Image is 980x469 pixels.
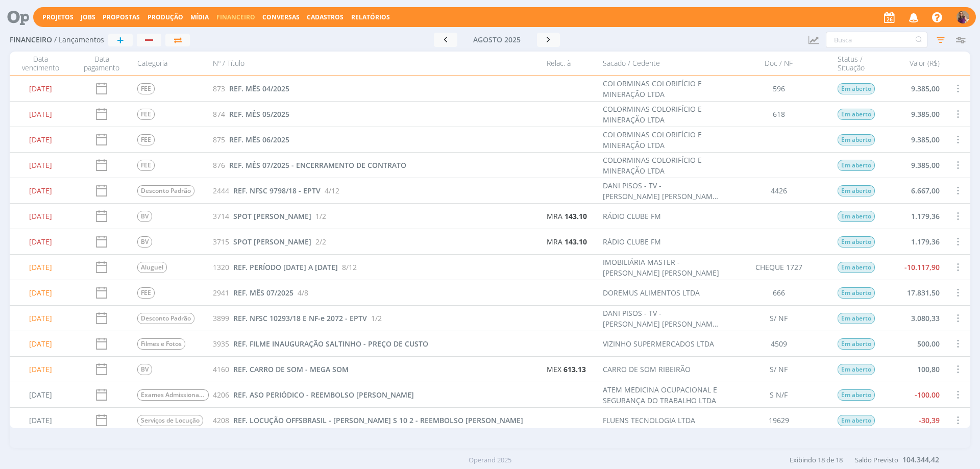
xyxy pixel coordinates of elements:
[10,408,71,433] div: [DATE]
[10,204,71,229] div: [DATE]
[473,35,521,44] span: agosto 2025
[132,55,209,72] div: Categoria
[304,13,347,21] button: Cadastros
[10,357,71,382] div: [DATE]
[229,83,289,94] a: REF. MÊS 04/2025
[838,415,875,426] span: Em aberto
[547,236,587,247] a: MRA143.10
[213,185,229,196] span: 2444
[213,109,225,119] span: 874
[216,13,255,21] span: Financeiro
[884,280,945,305] div: 17.831,50
[725,55,832,72] div: Doc / NF
[233,415,523,426] a: REF. LOCUÇÃO OFFSBRASIL - [PERSON_NAME] S 10 2 - REEMBOLSO [PERSON_NAME]
[603,415,695,426] div: FLUENS TECNOLOGIA LTDA
[603,338,714,349] div: VIZINHO SUPERMERCADOS LTDA
[137,338,185,350] span: Filmes e Fotos
[233,185,321,196] a: REF. NFSC 9798/18 - EPTV
[563,364,586,374] b: 613.13
[565,237,587,246] b: 143.10
[884,382,945,407] div: -100,00
[137,415,203,426] span: Serviços de Locução
[725,408,832,433] div: 19629
[884,331,945,356] div: 500,00
[884,306,945,331] div: 3.080,33
[233,211,311,221] span: SPOT [PERSON_NAME]
[187,13,212,21] button: Mídia
[542,55,598,72] div: Relac. à
[298,287,308,298] span: 4/8
[137,236,152,248] span: BV
[342,262,357,273] span: 8/12
[725,306,832,331] div: S/ NF
[603,236,661,247] div: RÁDIO CLUBE FM
[137,211,152,222] span: BV
[884,127,945,152] div: 9.385,00
[213,236,229,247] span: 3715
[832,55,884,72] div: Status / Situação
[233,287,293,298] a: REF. MÊS 07/2025
[81,13,95,21] a: Jobs
[725,382,832,407] div: S N/F
[213,364,229,375] span: 4160
[78,13,99,21] button: Jobs
[838,313,875,324] span: Em aberto
[603,78,720,100] div: COLORMINAS COLORIFÍCIO E MINERAÇÃO LTDA
[10,382,71,407] div: [DATE]
[884,76,945,101] div: 9.385,00
[10,229,71,254] div: [DATE]
[547,364,586,375] a: MEX613.13
[233,415,523,425] span: REF. LOCUÇÃO OFFSBRASIL - [PERSON_NAME] S 10 2 - REEMBOLSO [PERSON_NAME]
[884,229,945,254] div: 1.179,36
[838,211,875,222] span: Em aberto
[10,36,52,44] span: Financeiro
[213,160,225,170] span: 876
[10,153,71,178] div: [DATE]
[229,84,289,93] span: REF. MÊS 04/2025
[884,204,945,229] div: 1.179,36
[725,331,832,356] div: 4509
[371,313,382,324] span: 1/2
[603,180,720,202] div: DANI PISOS - TV - [PERSON_NAME] [PERSON_NAME] DOS [PERSON_NAME] LTDA
[457,33,537,47] button: agosto 2025
[884,153,945,178] div: 9.385,00
[233,390,414,400] span: REF. ASO PERIÓDICO - REEMBOLSO [PERSON_NAME]
[725,357,832,382] div: S/ NF
[233,211,311,221] a: SPOT [PERSON_NAME]
[137,313,194,324] span: Desconto Padrão
[957,11,969,23] img: A
[884,408,945,433] div: -30,39
[137,160,155,171] span: FEE
[603,308,720,329] div: DANI PISOS - TV - [PERSON_NAME] [PERSON_NAME] DOS [PERSON_NAME] LTDA
[10,76,71,101] div: [DATE]
[229,109,289,119] a: REF. MÊS 05/2025
[103,13,140,21] a: Propostas
[233,262,338,272] span: REF. PERÍODO [DATE] A [DATE]
[213,389,229,400] span: 4206
[725,280,832,305] div: 666
[137,262,167,273] span: Aluguel
[307,13,344,21] span: Cadastros
[213,83,225,94] span: 873
[213,338,229,349] span: 3935
[233,313,367,324] a: REF. NFSC 10293/18 E NF-e 2072 - EPTV
[838,364,875,375] span: Em aberto
[262,13,300,21] a: Conversas
[108,34,133,46] button: +
[213,134,225,145] span: 875
[603,129,720,151] div: COLORMINAS COLORIFÍCIO E MINERAÇÃO LTDA
[603,257,720,278] div: IMOBILIÁRIA MASTER - [PERSON_NAME] [PERSON_NAME]
[884,55,945,72] div: Valor (R$)
[117,34,124,46] span: +
[598,55,725,72] div: Sacado / Cedente
[10,306,71,331] div: [DATE]
[137,389,209,401] span: Exames Admissional / Demissional / Periódico
[213,13,258,21] button: Financeiro
[10,55,71,72] div: Data vencimento
[725,255,832,280] div: CHEQUE 1727
[213,313,229,324] span: 3899
[10,178,71,203] div: [DATE]
[137,364,152,375] span: BV
[229,160,406,170] a: REF. MÊS 07/2025 - ENCERRAMENTO DE CONTRATO
[603,104,720,125] div: COLORMINAS COLORIFÍCIO E MINERAÇÃO LTDA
